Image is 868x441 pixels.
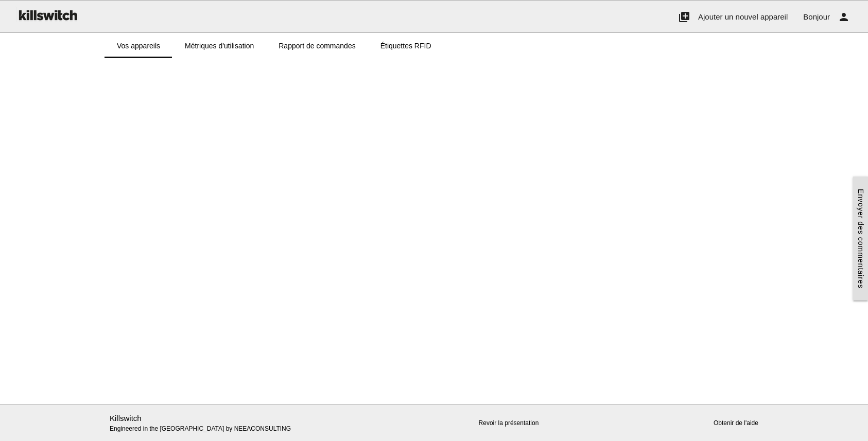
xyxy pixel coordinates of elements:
a: Killswitch [110,414,142,422]
i: add_to_photos [678,1,690,33]
a: Étiquettes RFID [368,33,444,58]
a: Envoyer des commentaires [853,177,868,301]
a: Revoir la présentation [479,419,539,427]
a: Rapport de commandes [266,33,368,58]
span: Ajouter un nouvel appareil [698,12,788,21]
span: Bonjour [803,12,830,21]
a: Vos appareils [105,33,172,58]
i: person [838,1,850,33]
a: Obtenir de l'aide [714,419,758,427]
a: Métriques d'utilisation [172,33,266,58]
img: ks-logo-black-160-b.png [15,1,79,29]
p: Engineered in the [GEOGRAPHIC_DATA] by NEEACONSULTING [110,413,319,434]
